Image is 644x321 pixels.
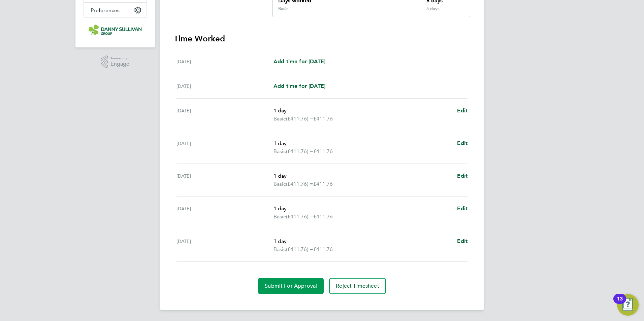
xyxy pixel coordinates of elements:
[273,115,286,123] span: Basic
[176,172,273,188] div: [DATE]
[457,107,468,114] span: Edit
[174,33,470,44] h3: Time Worked
[421,6,470,17] div: 5 days
[273,213,286,221] span: Basic
[286,213,313,220] span: (£411.76) =
[457,107,468,115] a: Edit
[457,139,468,147] a: Edit
[273,205,452,213] p: 1 day
[273,107,452,115] p: 1 day
[457,205,468,213] a: Edit
[258,278,324,294] button: Submit For Approval
[273,245,286,253] span: Basic
[273,147,286,155] span: Basic
[313,246,333,252] span: £411.76
[89,25,142,35] img: dannysullivan-logo-retina.png
[457,172,468,180] a: Edit
[273,58,325,65] span: Add time for [DATE]
[176,58,273,66] div: [DATE]
[617,299,623,308] div: 13
[457,238,468,244] span: Edit
[273,82,325,90] a: Add time for [DATE]
[176,237,273,253] div: [DATE]
[286,148,313,154] span: (£411.76) =
[273,58,325,66] a: Add time for [DATE]
[313,181,333,187] span: £411.76
[457,237,468,245] a: Edit
[617,294,639,316] button: Open Resource Center, 13 new notifications
[273,237,452,245] p: 1 day
[265,283,317,289] span: Submit For Approval
[457,173,468,179] span: Edit
[313,115,333,122] span: £411.76
[273,172,452,180] p: 1 day
[336,283,379,289] span: Reject Timesheet
[273,139,452,147] p: 1 day
[329,278,386,294] button: Reject Timesheet
[101,56,130,68] a: Powered byEngage
[286,246,313,252] span: (£411.76) =
[273,180,286,188] span: Basic
[457,205,468,212] span: Edit
[313,148,333,154] span: £411.76
[84,25,147,35] a: Go to home page
[176,205,273,221] div: [DATE]
[278,6,288,11] div: Basic
[110,56,129,61] span: Powered by
[176,107,273,123] div: [DATE]
[273,83,325,89] span: Add time for [DATE]
[84,3,147,17] button: Preferences
[176,139,273,155] div: [DATE]
[176,82,273,90] div: [DATE]
[286,115,313,122] span: (£411.76) =
[286,181,313,187] span: (£411.76) =
[110,61,129,67] span: Engage
[313,213,333,220] span: £411.76
[91,7,120,13] span: Preferences
[457,140,468,146] span: Edit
